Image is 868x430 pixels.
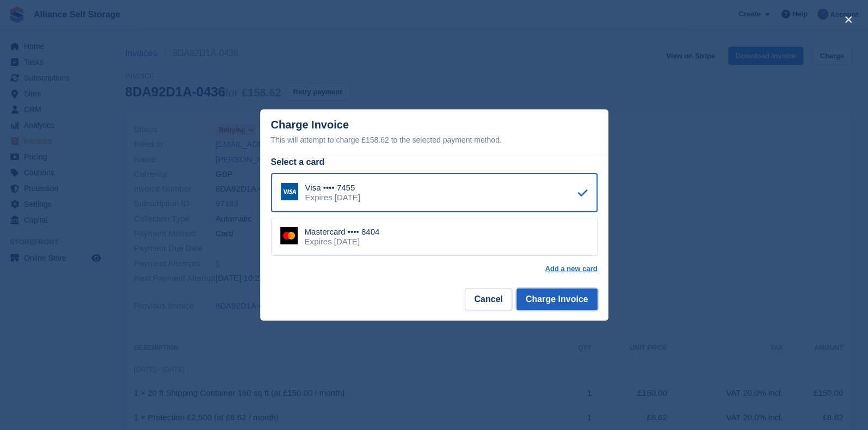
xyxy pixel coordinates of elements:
[305,193,360,202] div: Expires [DATE]
[305,227,380,237] div: Mastercard •••• 8404
[271,156,598,169] div: Select a card
[545,265,597,273] a: Add a new card
[516,288,598,310] button: Charge Invoice
[305,237,380,247] div: Expires [DATE]
[271,119,598,146] div: Charge Invoice
[840,11,857,28] button: close
[271,133,598,146] div: This will attempt to charge £158.62 to the selected payment method.
[280,227,298,244] img: Mastercard Logo
[465,288,512,310] button: Cancel
[305,183,360,193] div: Visa •••• 7455
[281,183,298,200] img: Visa Logo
